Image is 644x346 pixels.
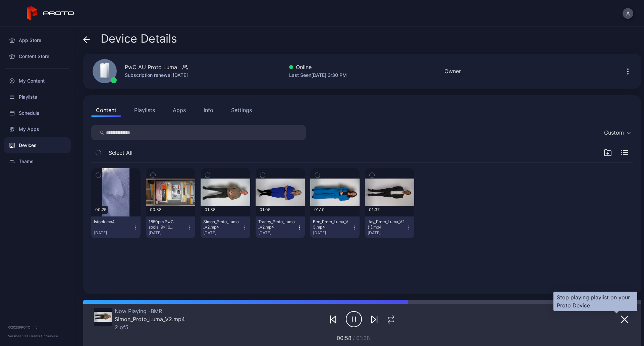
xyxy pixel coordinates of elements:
[231,106,252,114] div: Settings
[148,308,162,314] span: BMR
[601,125,633,140] button: Custom
[115,324,185,331] div: 2 of 5
[199,103,218,117] button: Info
[4,121,71,137] a: My Apps
[149,219,185,230] div: 1850pm PwC social 9x16 V3.mp4
[368,219,405,230] div: Jay_Proto_Luma_V2(1).mp4
[125,71,188,79] div: Subscription renewal [DATE]
[623,8,633,19] button: A
[203,230,242,236] div: [DATE]
[557,293,634,309] div: Stop playing playlist on your Proto Device
[356,335,370,341] span: 01:38
[258,230,297,236] div: [DATE]
[91,103,121,117] button: Content
[115,308,185,314] div: Now Playing
[444,67,461,75] div: Owner
[30,334,58,338] a: Terms Of Service
[168,103,191,117] button: Apps
[4,32,71,48] a: App Store
[146,216,195,238] button: 1850pm PwC social 9x16 V3.mp4[DATE]
[4,48,71,64] a: Content Store
[203,219,240,230] div: Simon_Proto_Luma_V2.mp4
[125,63,177,71] div: PwC AU Proto Luma
[258,219,295,230] div: Tracey_Proto_Luma_V2.mp4
[4,105,71,121] a: Schedule
[4,137,71,153] a: Devices
[310,216,360,238] button: Bec_Proto_Luma_V3.mp4[DATE]
[109,149,132,157] span: Select All
[365,216,414,238] button: Jay_Proto_Luma_V2(1).mp4[DATE]
[8,325,67,330] div: © 2025 PROTO, Inc.
[226,103,257,117] button: Settings
[337,335,352,341] span: 00:58
[353,335,355,341] span: /
[101,32,177,45] span: Device Details
[4,89,71,105] a: Playlists
[313,230,352,236] div: [DATE]
[8,334,30,338] span: Version 1.13.1 •
[91,216,141,238] button: Istock.mp4[DATE]
[201,216,250,238] button: Simon_Proto_Luma_V2.mp4[DATE]
[94,230,132,236] div: [DATE]
[289,63,347,71] div: Online
[313,219,350,230] div: Bec_Proto_Luma_V3.mp4
[604,129,624,136] div: Custom
[115,316,185,323] div: Simon_Proto_Luma_V2.mp4
[4,153,71,169] a: Teams
[4,73,71,89] a: My Content
[94,219,131,225] div: Istock.mp4
[204,106,213,114] div: Info
[256,216,305,238] button: Tracey_Proto_Luma_V2.mp4[DATE]
[149,230,187,236] div: [DATE]
[289,71,347,79] div: Last Seen [DATE] 3:30 PM
[129,103,160,117] button: Playlists
[368,230,406,236] div: [DATE]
